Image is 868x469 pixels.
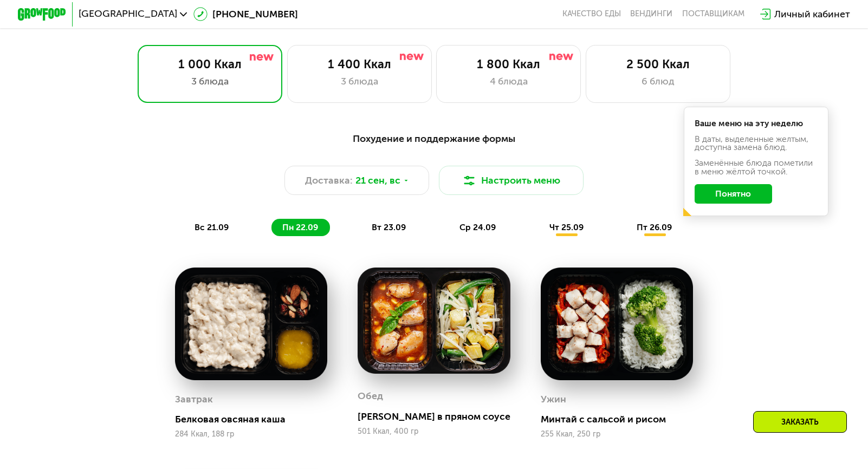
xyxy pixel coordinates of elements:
div: 1 800 Ккал [449,57,569,72]
div: [PERSON_NAME] в пряном соусе [358,411,520,422]
div: 6 блюд [599,74,718,89]
button: Понятно [695,184,773,204]
span: [GEOGRAPHIC_DATA] [79,9,177,19]
div: Заменённые блюда пометили в меню жёлтой точкой. [695,159,818,175]
div: 4 блюда [449,74,569,89]
span: пн 22.09 [282,222,318,232]
span: Доставка: [305,173,353,188]
button: Настроить меню [439,166,584,194]
div: Похудение и поддержание формы [77,132,791,147]
a: Качество еды [562,9,621,19]
div: 255 Ккал, 250 гр [541,430,694,439]
div: Завтрак [175,390,213,408]
span: вт 23.09 [372,222,406,232]
div: Ваше меню на эту неделю [695,119,818,128]
div: 3 блюда [300,74,419,89]
span: вс 21.09 [195,222,229,232]
div: Ужин [541,390,566,408]
div: 1 400 Ккал [300,57,419,72]
div: 2 500 Ккал [599,57,718,72]
div: Личный кабинет [774,7,850,22]
div: поставщикам [682,9,744,19]
div: Белковая овсяная каша [175,413,338,425]
div: 3 блюда [150,74,270,89]
div: 501 Ккал, 400 гр [358,427,510,436]
span: ср 24.09 [459,222,496,232]
a: [PHONE_NUMBER] [193,7,299,22]
div: В даты, выделенные желтым, доступна замена блюд. [695,135,818,152]
a: Вендинги [630,9,672,19]
div: Заказать [753,411,847,433]
span: пт 26.09 [637,222,672,232]
div: Обед [358,387,383,405]
span: чт 25.09 [549,222,584,232]
span: 21 сен, вс [355,173,400,188]
div: Минтай с сальсой и рисом [541,413,703,425]
div: 1 000 Ккал [150,57,270,72]
div: 284 Ккал, 188 гр [175,430,328,439]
